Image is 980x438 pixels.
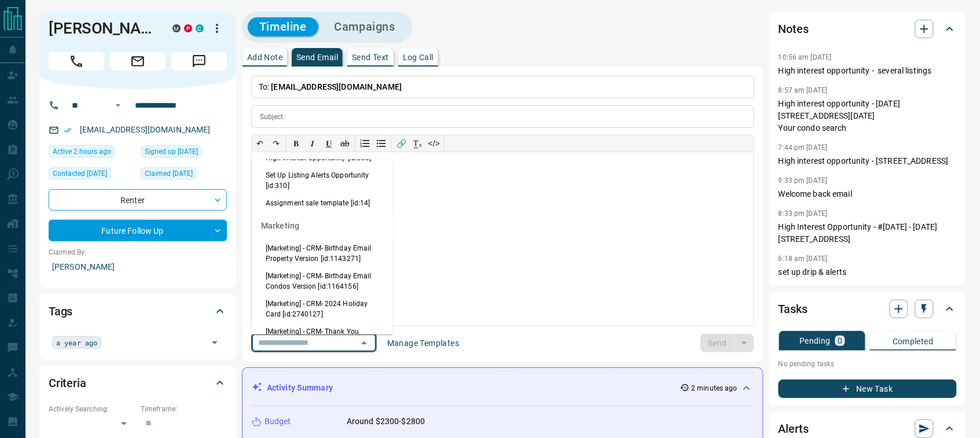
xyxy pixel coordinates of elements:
h2: Alerts [779,419,809,438]
div: Renter [49,189,227,211]
p: [PERSON_NAME] [49,257,227,277]
li: [Marketing] - CRM- 2024 Holiday Card [id:2740127] [252,295,393,323]
p: High interest opportunity - [DATE][STREET_ADDRESS][DATE] Your condo search [779,98,957,134]
button: 𝑰 [304,135,321,152]
p: High Interest Opportunity - #[DATE] - [DATE][STREET_ADDRESS] [779,221,957,245]
button: Bullet list [373,135,390,152]
p: Activity Summary [267,382,333,394]
p: Welcome back email [779,188,957,200]
p: 2 minutes ago [692,383,737,393]
button: T̲ₓ [410,135,426,152]
div: Notes [779,15,957,43]
div: Sun Sep 07 2025 [49,167,135,183]
li: Assignment sale template [id:14] [252,194,393,212]
div: Thu Jan 03 2019 [141,167,227,183]
svg: Email Verified [64,126,72,134]
div: split button [700,334,754,352]
p: Add Note [247,53,282,61]
div: Fri Sep 12 2025 [49,145,135,161]
span: Claimed [DATE] [145,168,193,179]
div: mrloft.ca [172,24,181,32]
p: 8:33 pm [DATE] [779,209,828,218]
p: Log Call [403,53,434,61]
p: 8:57 am [DATE] [779,86,828,94]
span: Message [171,52,227,71]
div: Future Follow Up [49,220,227,241]
button: Campaigns [323,17,407,36]
button: ↷ [268,135,284,152]
li: [Marketing] - CRM- Birthday Email Property Version [id:1143271] [252,240,393,267]
button: Close [356,335,372,351]
h1: [PERSON_NAME] [49,19,155,38]
h2: Tasks [779,300,808,318]
li: Set Up Listing Alerts Opportunity [id:310] [252,167,393,194]
button: Numbered list [357,135,373,152]
button: 🔗 [394,135,410,152]
span: Call [49,52,104,71]
p: 0 [838,337,842,345]
button: New Task [779,380,957,398]
span: Email [110,52,166,71]
div: Criteria [49,369,227,397]
div: condos.ca [196,24,204,32]
li: [Marketing] - CRM- Thank You Card_Buyers [id:2886177] [252,323,393,351]
p: Completed [893,337,934,345]
p: Send Email [296,53,338,61]
p: 10:56 am [DATE] [779,53,832,61]
s: ab [340,139,350,148]
button: ↶ [252,135,268,152]
h2: Criteria [49,374,86,392]
p: Claimed By: [49,247,227,257]
button: Open [111,98,125,112]
p: To: [251,76,754,98]
button: ab [337,135,353,152]
p: Budget [265,415,291,428]
div: Marketing [252,212,393,240]
span: a year ago [56,337,97,348]
span: [EMAIL_ADDRESS][DOMAIN_NAME] [271,82,402,91]
p: Send Text [352,53,389,61]
div: Activity Summary2 minutes ago [252,377,754,399]
li: [Marketing] - CRM- Birthday Email Condos Version [id:1164156] [252,267,393,295]
button: </> [426,135,442,152]
span: Contacted [DATE] [53,168,107,179]
p: Timeframe: [141,404,227,414]
p: 6:18 am [DATE] [779,255,828,263]
span: Signed up [DATE] [145,146,198,157]
div: Wed Jan 02 2019 [141,145,227,161]
button: Manage Templates [380,334,466,352]
div: Tasks [779,295,957,323]
button: Timeline [248,17,318,36]
h2: Tags [49,302,72,321]
p: High interest opportunity - several listings [779,65,957,77]
p: No pending tasks [779,355,957,373]
span: Active 2 hours ago [53,146,111,157]
p: 9:33 pm [DATE] [779,176,828,185]
p: 7:44 pm [DATE] [779,143,828,152]
div: property.ca [184,24,192,32]
a: [EMAIL_ADDRESS][DOMAIN_NAME] [80,125,211,134]
p: Pending [799,337,831,345]
p: Around $2300-$2800 [347,415,425,428]
button: 𝐔 [321,135,337,152]
p: Subject: [260,112,285,122]
button: Open [207,334,223,351]
div: Tags [49,297,227,325]
span: 𝐔 [326,139,332,148]
p: High interest opportunity - [STREET_ADDRESS] [779,155,957,167]
p: Actively Searching: [49,404,135,414]
button: 𝐁 [288,135,304,152]
p: set up drip & alerts [779,266,957,278]
h2: Notes [779,20,809,38]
